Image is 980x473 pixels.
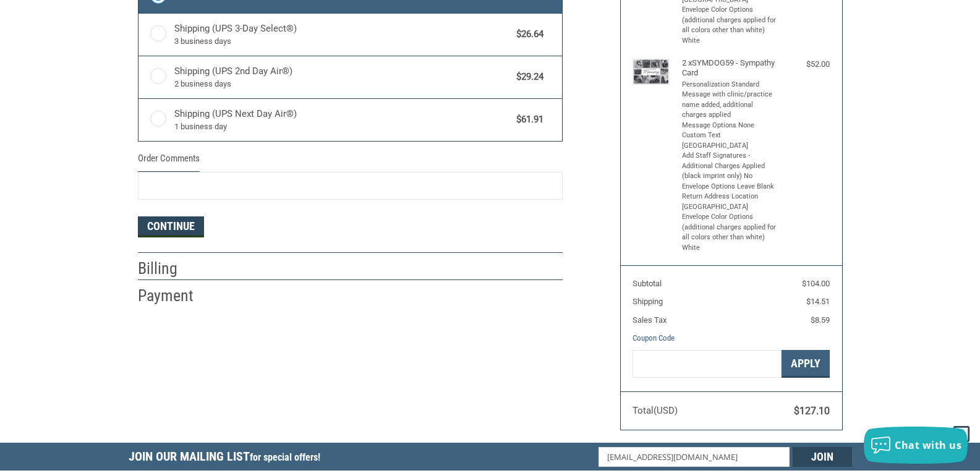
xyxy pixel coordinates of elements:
[633,315,667,325] span: Sales Tax
[511,113,544,127] span: $61.91
[174,107,511,133] span: Shipping (UPS Next Day Air®)
[174,78,511,90] span: 2 business days
[633,297,663,306] span: Shipping
[174,35,511,48] span: 3 business days
[682,182,778,192] li: Envelope Options Leave Blank
[511,70,544,84] span: $29.24
[682,212,778,253] li: Envelope Color Options (additional charges applied for all colors other than white) White
[138,286,210,306] h2: Payment
[802,279,830,288] span: $104.00
[138,258,210,279] h2: Billing
[806,297,830,306] span: $14.51
[780,58,830,70] div: $52.00
[794,405,830,417] span: $127.10
[250,451,320,463] span: for special offers!
[633,350,782,378] input: Gift Certificate or Coupon Code
[599,447,790,467] input: Email
[174,22,511,48] span: Shipping (UPS 3-Day Select®)
[682,80,778,121] li: Personalization Standard Message with clinic/practice name added, additional charges applied
[811,315,830,325] span: $8.59
[633,405,678,416] span: Total (USD)
[682,130,778,151] li: Custom Text [GEOGRAPHIC_DATA]
[682,58,778,79] h4: 2 x SYMDOG59 - Sympathy Card
[682,151,778,182] li: Add Staff Signatures - Additional Charges Applied (black imprint only) No
[782,350,830,378] button: Apply
[174,64,511,90] span: Shipping (UPS 2nd Day Air®)
[895,438,961,452] span: Chat with us
[174,121,511,133] span: 1 business day
[682,121,778,131] li: Message Options None
[633,333,675,343] a: Coupon Code
[793,447,852,467] input: Join
[682,5,778,46] li: Envelope Color Options (additional charges applied for all colors other than white) White
[511,27,544,41] span: $26.64
[138,216,204,237] button: Continue
[633,279,662,288] span: Subtotal
[864,427,968,464] button: Chat with us
[682,192,778,212] li: Return Address Location [GEOGRAPHIC_DATA]
[138,151,200,172] legend: Order Comments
